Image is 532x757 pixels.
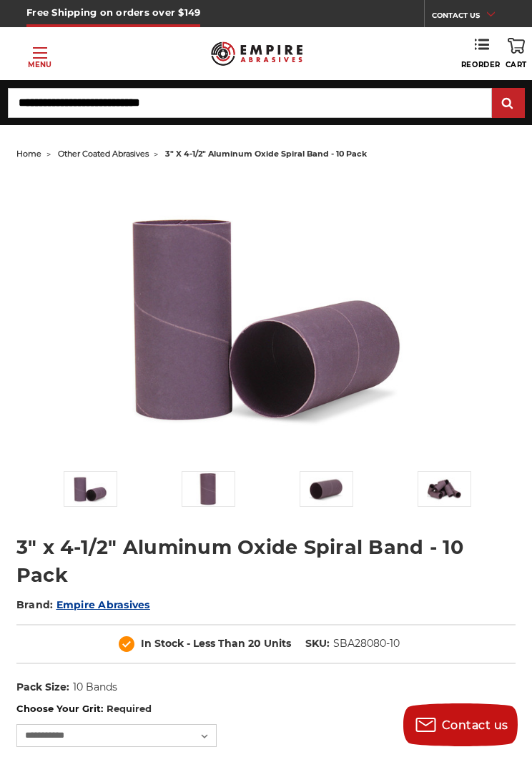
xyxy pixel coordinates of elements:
[28,59,51,70] p: Menu
[73,472,107,506] img: 3" x 4-1/2" Spiral Bands Aluminum Oxide
[211,36,302,71] img: Empire Abrasives
[506,38,527,69] a: Cart
[333,636,400,651] dd: SBA28080-10
[187,637,245,650] span: - Less Than
[141,637,184,650] span: In Stock
[248,637,261,650] span: 20
[73,680,117,695] dd: 10 Bands
[56,598,150,611] a: Empire Abrasives
[58,149,149,159] a: other coated abrasives
[403,703,518,746] button: Contact us
[191,472,225,506] img: 3" x 4-1/2" Spiral Bands AOX
[432,7,506,27] a: CONTACT US
[16,598,54,611] span: Brand:
[107,703,152,714] small: Required
[427,472,461,506] img: 3" x 4-1/2" AOX Spiral Bands
[309,472,343,506] img: 3" x 4-1/2" Aluminum Oxide Spiral Bands
[506,60,527,69] span: Cart
[494,89,523,118] input: Submit
[16,680,69,695] dt: Pack Size:
[264,637,291,650] span: Units
[461,38,501,69] a: Reorder
[461,60,501,69] span: Reorder
[33,52,47,54] span: Toggle menu
[16,702,516,716] label: Choose Your Grit:
[305,636,330,651] dt: SKU:
[16,149,41,159] a: home
[165,149,367,159] span: 3" x 4-1/2" aluminum oxide spiral band - 10 pack
[16,533,516,589] h1: 3" x 4-1/2" Aluminum Oxide Spiral Band - 10 Pack
[442,718,508,732] span: Contact us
